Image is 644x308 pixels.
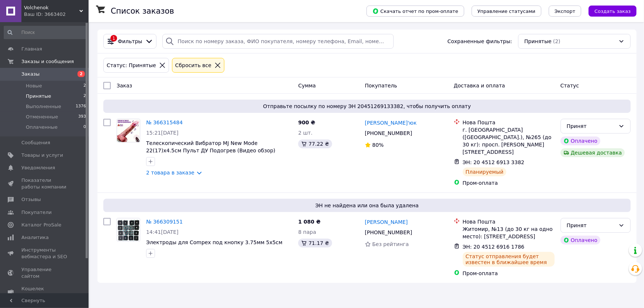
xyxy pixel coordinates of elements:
div: Нова Пошта [463,218,555,225]
span: Инструменты вебмастера и SEO [21,247,68,260]
span: Статус [561,83,579,89]
span: Товары и услуги [21,152,63,159]
div: Статус отправления будет известен в ближайшее время [463,252,555,267]
div: Пром-оплата [463,179,555,187]
div: Сбросить все [174,61,213,69]
span: Уведомления [21,165,55,171]
div: [PHONE_NUMBER] [364,128,414,138]
div: Оплачено [561,136,600,145]
span: 2 шт. [298,130,313,136]
span: 1376 [76,103,86,110]
img: Фото товару [117,119,140,142]
span: Отправьте посылку по номеру ЭН 20451269133382, чтобы получить оплату [106,103,628,110]
span: Оплаченные [26,124,58,131]
a: Телескопический Вибратор MJ New Mode 22(17)х4.5см Пульт ДУ Подогрев (Видео обзор) [146,140,275,153]
span: 80% [372,142,384,148]
span: Управление сайтом [21,266,68,280]
span: Сообщения [21,139,50,146]
span: Принятые [524,38,552,45]
a: Фото товару [117,218,140,242]
div: Принят [567,122,616,130]
span: Отмененные [26,114,58,120]
a: № 366315484 [146,120,183,125]
div: Принят [567,221,616,229]
span: 1 080 ₴ [298,219,321,225]
div: 71.17 ₴ [298,239,332,248]
span: Покупатели [21,209,52,216]
span: 0 [83,124,86,131]
a: № 366309151 [146,219,183,225]
div: Ваш ID: 3663402 [24,11,89,18]
span: Volchenok [24,4,79,11]
span: Управление статусами [478,8,535,14]
div: Статус: Принятые [105,61,158,69]
div: Дешевая доставка [561,148,625,157]
span: Скачать отчет по пром-оплате [372,8,458,14]
span: Доставка и оплата [454,83,505,89]
div: 77.22 ₴ [298,139,332,148]
span: 14:41[DATE] [146,229,179,235]
button: Создать заказ [589,6,637,17]
div: [PHONE_NUMBER] [364,227,414,238]
span: Сумма [298,83,316,89]
div: Житомир, №13 (до 30 кг на одно место): [STREET_ADDRESS] [463,225,555,240]
span: Без рейтинга [372,241,409,247]
span: 2 [78,71,85,77]
a: Создать заказ [581,8,637,14]
button: Управление статусами [472,6,541,17]
a: 2 товара в заказе [146,170,194,176]
span: Заказы и сообщения [21,58,74,65]
span: ЭН: 20 4512 6913 3382 [463,159,525,165]
span: Заказ [117,83,132,89]
h1: Список заказов [111,7,174,15]
span: Заказы [21,71,39,77]
span: Главная [21,46,42,52]
span: Создать заказ [595,8,631,14]
a: [PERSON_NAME]'юк [365,119,417,127]
input: Поиск [4,26,87,39]
span: Отзывы [21,196,41,203]
span: Новые [26,83,42,89]
span: Экспорт [555,8,575,14]
span: Сохраненные фильтры: [448,38,512,45]
span: (2) [553,38,561,44]
span: 2 [83,83,86,89]
span: Аналитика [21,234,49,241]
input: Поиск по номеру заказа, ФИО покупателя, номеру телефона, Email, номеру накладной [162,34,393,49]
div: Нова Пошта [463,119,555,126]
span: 900 ₴ [298,120,315,125]
div: г. [GEOGRAPHIC_DATA] ([GEOGRAPHIC_DATA].), №265 (до 30 кг): просп. [PERSON_NAME][STREET_ADDRESS] [463,126,555,156]
span: Каталог ProSale [21,222,61,228]
span: 2 [83,93,86,100]
span: ЭН не найдена или она была удалена [106,202,628,209]
span: Кошелек компании [21,285,68,299]
span: 8 пара [298,229,316,235]
span: Фильтры [118,38,142,45]
span: ЭН: 20 4512 6916 1786 [463,244,525,250]
span: 15:21[DATE] [146,130,179,136]
span: Покупатель [365,83,397,89]
div: Планируемый [463,167,507,176]
span: Принятые [26,93,51,100]
span: Выполненные [26,103,61,110]
button: Скачать отчет по пром-оплате [366,6,464,17]
a: Фото товару [117,119,140,142]
a: [PERSON_NAME] [365,218,408,226]
span: 393 [78,114,86,120]
a: Электроды для Compex под кнопку 3.75мм 5х5см [146,239,283,245]
div: Пром-оплата [463,270,555,277]
span: Показатели работы компании [21,177,68,190]
img: Фото товару [117,218,140,241]
button: Экспорт [549,6,581,17]
div: Оплачено [561,236,600,245]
